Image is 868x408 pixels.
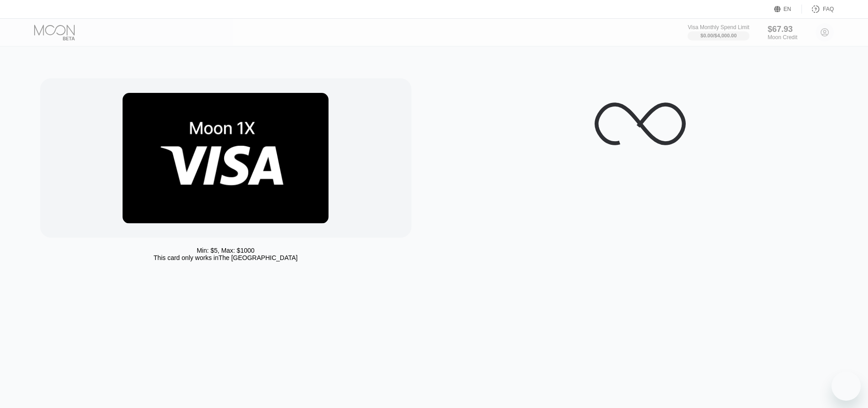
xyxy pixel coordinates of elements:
[802,5,834,14] div: FAQ
[832,372,861,401] iframe: Dugme za pokretanje prozora za razmenu poruka
[154,254,298,261] div: This card only works in The [GEOGRAPHIC_DATA]
[700,33,737,38] div: $0.00 / $4,000.00
[688,24,749,41] div: Visa Monthly Spend Limit$0.00/$4,000.00
[197,247,255,254] div: Min: $ 5 , Max: $ 1000
[688,24,749,31] div: Visa Monthly Spend Limit
[823,6,834,12] div: FAQ
[774,5,802,14] div: EN
[784,6,791,12] div: EN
